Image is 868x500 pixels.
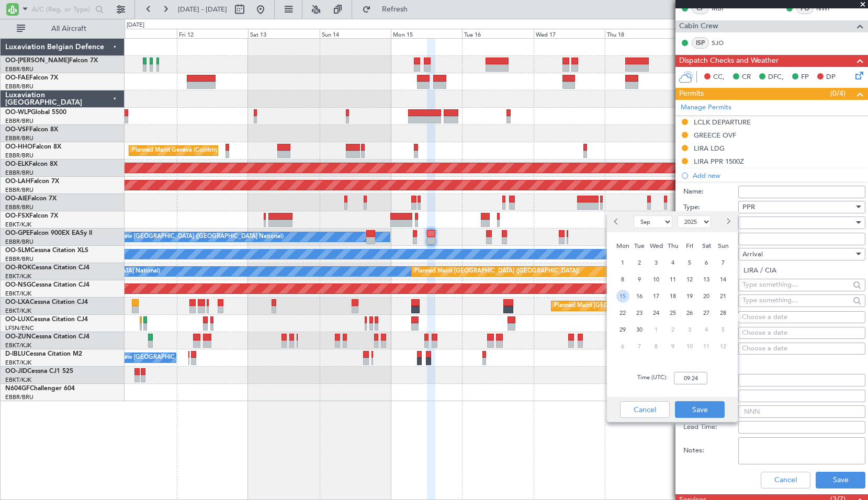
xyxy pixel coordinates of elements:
span: Dispatch Checks and Weather [679,55,779,67]
span: OO-LUX [5,316,30,323]
span: 11 [667,273,680,286]
a: EBBR/BRU [5,238,33,246]
span: OO-AIE [5,196,28,202]
input: Type something... [742,277,850,292]
div: Sat 13 [248,29,319,38]
span: 10 [650,273,663,286]
span: All Aircraft [27,25,110,32]
select: Select year [678,215,711,228]
input: NNN [738,405,865,418]
div: Mon [614,237,631,254]
span: 4 [700,323,713,336]
div: 22-9-2025 [614,304,631,321]
span: OO-NSG [5,282,31,288]
a: EBKT/KJK [5,376,31,384]
div: 9-10-2025 [664,338,681,355]
div: 6-9-2025 [698,254,715,271]
a: OO-[PERSON_NAME]Falcon 7X [5,58,98,64]
div: Tue [631,237,648,254]
span: 12 [683,273,696,286]
span: 7 [633,340,646,353]
div: 1-9-2025 [614,254,631,271]
a: EBBR/BRU [5,83,33,90]
button: Cancel [761,472,810,488]
div: 5-10-2025 [715,321,731,338]
a: NWI [816,4,840,13]
a: EBBR/BRU [5,255,33,263]
div: 30-9-2025 [631,321,648,338]
div: 13-9-2025 [698,271,715,288]
div: 27-9-2025 [698,304,715,321]
span: 21 [717,290,730,303]
label: Name: [683,187,738,197]
div: LCLK DEPARTURE [694,118,751,127]
div: 26-9-2025 [681,304,698,321]
a: OO-FSXFalcon 7X [5,213,58,219]
div: LIRA LDG [694,144,725,153]
span: DP [826,72,836,83]
div: 2-9-2025 [631,254,648,271]
div: 20-9-2025 [698,288,715,304]
div: ISP [692,37,709,49]
button: Save [675,401,725,418]
a: OO-AIEFalcon 7X [5,196,57,202]
span: OO-HHO [5,144,32,150]
a: OO-GPEFalcon 900EX EASy II [5,230,92,236]
div: Wed [648,237,664,254]
div: 8-10-2025 [648,338,664,355]
div: 4-10-2025 [698,321,715,338]
a: OO-JIDCessna CJ1 525 [5,368,73,374]
a: OO-WLPGlobal 5500 [5,109,66,116]
span: 6 [616,340,629,353]
span: 10 [683,340,696,353]
button: Save [816,472,865,488]
div: CP [692,3,709,14]
span: FP [801,72,809,83]
a: Manage Permits [681,103,731,113]
span: CC, [713,72,725,83]
span: OO-ZUN [5,334,31,340]
div: 28-9-2025 [715,304,731,321]
a: OO-ELKFalcon 8X [5,161,58,167]
span: 12 [717,340,730,353]
div: No Crew [GEOGRAPHIC_DATA] ([GEOGRAPHIC_DATA] National) [108,229,284,245]
span: OO-JID [5,368,27,374]
span: OO-ELK [5,161,29,167]
span: 11 [700,340,713,353]
button: Previous month [611,213,623,230]
span: 2 [667,323,680,336]
div: Sun [715,237,731,254]
div: 12-10-2025 [715,338,731,355]
a: N604GFChallenger 604 [5,385,75,392]
span: OO-FSX [5,213,29,219]
div: 7-10-2025 [631,338,648,355]
a: EBBR/BRU [5,65,33,73]
span: OO-LAH [5,178,30,185]
a: EBBR/BRU [5,152,33,160]
span: 23 [633,306,646,320]
div: 8-9-2025 [614,271,631,288]
span: 3 [650,256,663,269]
div: Thu [664,237,681,254]
span: 7 [717,256,730,269]
span: Cabin Crew [679,20,718,32]
a: OO-LXACessna Citation CJ4 [5,299,88,305]
a: EBBR/BRU [5,134,33,142]
div: 10-9-2025 [648,271,664,288]
div: 5-9-2025 [681,254,698,271]
a: OO-ZUNCessna Citation CJ4 [5,334,89,340]
span: 1 [616,256,629,269]
a: EBKT/KJK [5,359,31,367]
a: OO-VSFFalcon 8X [5,127,58,133]
div: Choose a date [742,312,862,323]
div: Wed 17 [534,29,605,38]
a: OO-ROKCessna Citation CJ4 [5,265,89,271]
a: OO-LAHFalcon 7X [5,178,59,185]
div: 16-9-2025 [631,288,648,304]
span: OO-ROK [5,265,31,271]
span: 20 [700,290,713,303]
span: 26 [683,306,696,320]
span: 14 [717,273,730,286]
a: D-IBLUCessna Citation M2 [5,351,82,357]
label: Type: [683,202,738,213]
